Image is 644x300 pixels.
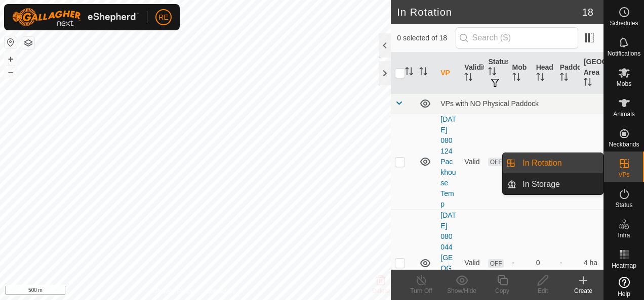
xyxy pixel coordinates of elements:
[464,74,472,82] p-sorticon: Activate to sort
[12,8,139,26] img: Gallagher Logo
[482,286,522,295] div: Copy
[488,69,496,77] p-sorticon: Activate to sort
[556,114,580,210] td: -
[522,157,561,169] span: In Rotation
[440,99,599,108] div: VPs with NO Physical Paddock
[503,153,603,173] li: In Rotation
[618,232,630,238] span: Infra
[582,5,593,20] span: 18
[488,158,503,166] span: OFF
[484,53,508,94] th: Status
[580,114,603,210] td: 3.59 ha
[536,74,544,82] p-sorticon: Activate to sort
[613,111,635,117] span: Animals
[436,53,460,94] th: VP
[401,286,441,295] div: Turn Off
[584,79,592,87] p-sorticon: Activate to sort
[5,53,17,65] button: +
[516,174,603,194] a: In Storage
[532,114,556,210] td: 0
[522,286,563,295] div: Edit
[456,27,578,48] input: Search (S)
[610,20,638,26] span: Schedules
[556,53,580,94] th: Paddock
[617,81,631,87] span: Mobs
[158,12,168,23] span: RE
[508,53,532,94] th: Mob
[522,178,560,190] span: In Storage
[580,53,603,94] th: [GEOGRAPHIC_DATA] Area
[155,287,193,296] a: Privacy Policy
[618,291,630,297] span: Help
[397,33,455,43] span: 0 selected of 18
[460,114,484,210] td: Valid
[488,259,503,268] span: OFF
[440,115,456,208] a: [DATE] 080124 Packhouse Temp
[608,51,640,57] span: Notifications
[419,69,427,77] p-sorticon: Activate to sort
[532,53,556,94] th: Head
[618,172,629,178] span: VPs
[516,153,603,173] a: In Rotation
[460,53,484,94] th: Validity
[612,263,636,269] span: Heatmap
[206,287,235,296] a: Contact Us
[512,258,528,268] div: -
[503,174,603,194] li: In Storage
[22,37,34,49] button: Map Layers
[441,286,482,295] div: Show/Hide
[405,69,413,77] p-sorticon: Activate to sort
[560,74,568,82] p-sorticon: Activate to sort
[5,66,17,78] button: –
[5,36,17,48] button: Reset Map
[512,74,520,82] p-sorticon: Activate to sort
[615,202,632,208] span: Status
[563,286,603,295] div: Create
[397,6,582,18] h2: In Rotation
[609,141,639,147] span: Neckbands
